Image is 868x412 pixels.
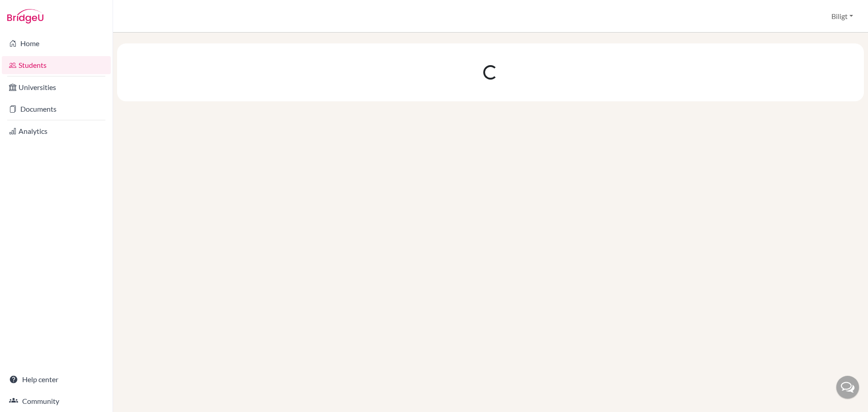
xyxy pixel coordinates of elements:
[2,34,111,52] a: Home
[2,78,111,96] a: Universities
[827,8,857,25] button: Biligt
[2,392,111,410] a: Community
[2,100,111,118] a: Documents
[2,56,111,74] a: Students
[2,370,111,388] a: Help center
[7,9,43,24] img: Bridge-U
[20,6,39,14] span: Help
[2,122,111,140] a: Analytics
